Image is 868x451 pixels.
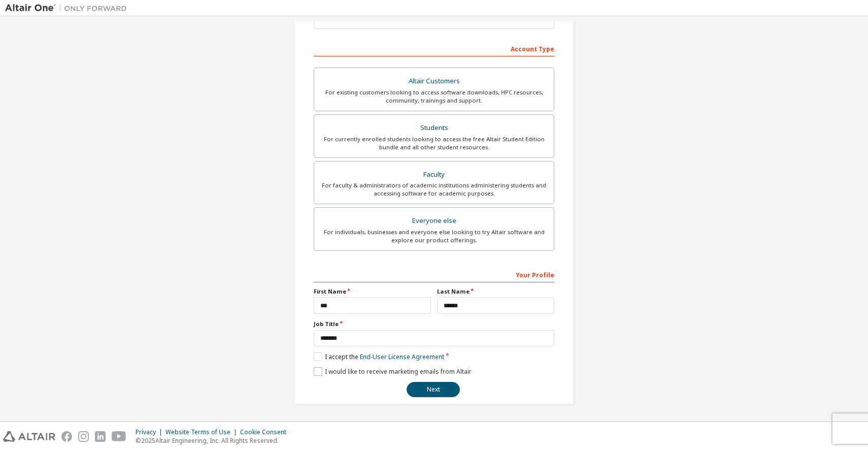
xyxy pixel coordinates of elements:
div: Website Terms of Use [165,428,240,436]
label: First Name [314,287,431,296]
img: youtube.svg [112,431,126,442]
p: © 2025 Altair Engineering, Inc. All Rights Reserved. [136,436,292,445]
img: linkedin.svg [95,431,106,442]
div: Privacy [136,428,165,436]
a: End-User License Agreement [360,352,444,361]
label: Job Title [314,320,554,328]
img: altair_logo.svg [3,431,55,442]
img: Altair One [5,3,132,13]
div: Everyone else [320,214,548,228]
div: Your Profile [314,266,554,282]
div: Students [320,121,548,135]
div: Faculty [320,168,548,182]
div: Account Type [314,40,554,56]
div: For existing customers looking to access software downloads, HPC resources, community, trainings ... [320,88,548,105]
img: facebook.svg [61,431,72,442]
div: Cookie Consent [240,428,292,436]
div: For faculty & administrators of academic institutions administering students and accessing softwa... [320,181,548,198]
div: For currently enrolled students looking to access the free Altair Student Edition bundle and all ... [320,135,548,151]
label: Last Name [437,287,554,296]
div: Altair Customers [320,74,548,88]
img: instagram.svg [78,431,89,442]
button: Next [407,382,460,397]
label: I would like to receive marketing emails from Altair [314,367,472,376]
label: I accept the [314,352,444,361]
div: For individuals, businesses and everyone else looking to try Altair software and explore our prod... [320,228,548,244]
